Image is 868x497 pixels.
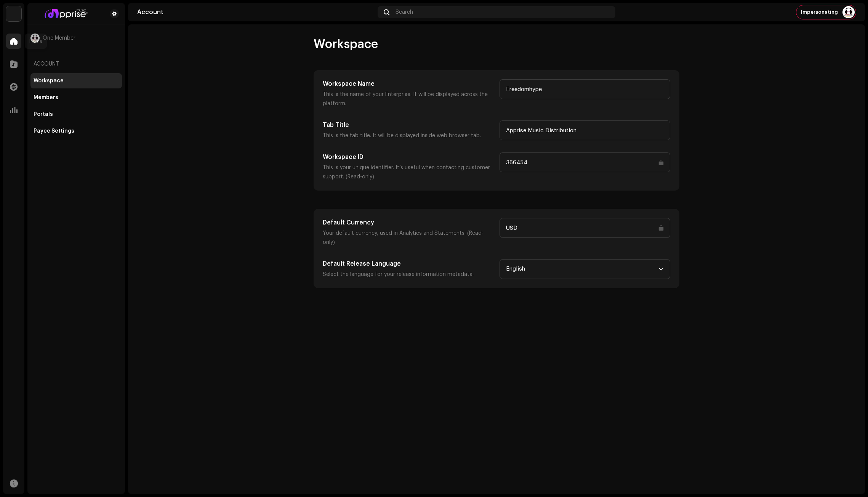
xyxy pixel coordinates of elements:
img: bf2740f5-a004-4424-adf7-7bc84ff11fd7 [34,9,98,18]
input: Type something... [500,218,670,238]
div: dropdown trigger [658,260,664,279]
div: Account [137,9,375,15]
img: cfe9815f-f435-4c7f-9007-4778b8fd3156 [842,6,855,18]
p: This is your unique identifier. It’s useful when contacting customer support. (Read-only) [323,163,493,181]
span: Search [396,9,413,15]
p: This is the tab title. It will be displayed inside web browser tab. [323,131,493,140]
h5: Workspace ID [323,152,493,162]
div: Payee Settings [34,128,74,134]
div: Members [34,95,58,101]
div: Workspace [34,78,64,84]
img: 1c16f3de-5afb-4452-805d-3f3454e20b1b [6,6,21,21]
h5: Default Currency [323,218,493,227]
img: cfe9815f-f435-4c7f-9007-4778b8fd3156 [30,34,40,43]
span: Workspace [314,37,378,52]
re-a-nav-header: Account [30,55,122,73]
p: Select the language for your release information metadata. [323,270,493,279]
input: Type something... [500,152,670,172]
input: Type something... [500,79,670,99]
span: Impersonating [801,9,838,15]
re-m-nav-item: Payee Settings [30,123,122,139]
re-m-nav-item: Workspace [30,73,122,88]
h5: Default Release Language [323,259,493,268]
h5: Workspace Name [323,79,493,88]
div: Portals [34,111,53,117]
span: One Member [43,35,75,41]
re-m-nav-item: Members [30,90,122,105]
re-m-nav-item: Portals [30,107,122,122]
span: English [506,260,658,279]
h5: Tab Title [323,120,493,130]
p: Your default currency, used in Analytics and Statements. (Read-only) [323,229,493,247]
p: This is the name of your Enterprise. It will be displayed across the platform. [323,90,493,108]
input: Type something... [500,120,670,140]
